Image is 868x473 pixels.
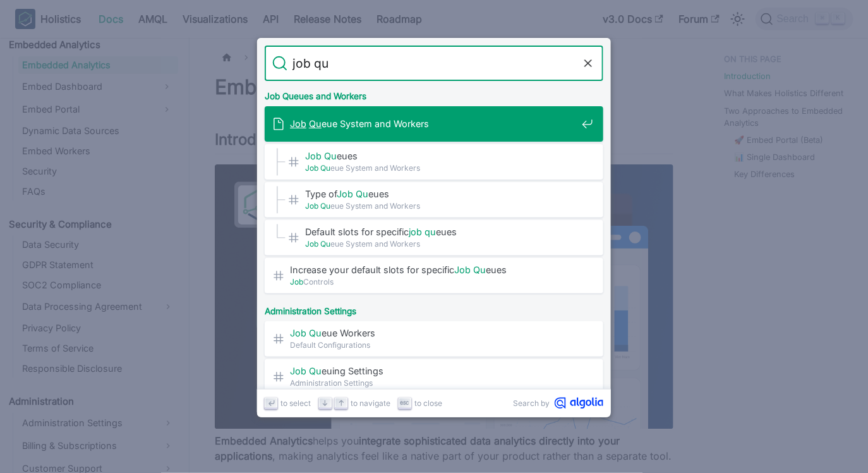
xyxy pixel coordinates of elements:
span: Default slots for specific eues​ [305,226,577,238]
a: Job Queuing Settings​Administration Settings [265,359,603,395]
a: Job Queues​Job Queue System and Workers [265,144,603,180]
mark: Job [305,201,318,211]
span: Type of eues​ [305,188,577,200]
button: Clear the query [581,56,596,71]
span: eue System and Workers [305,200,577,212]
mark: Job [290,365,306,376]
svg: Arrow up [337,398,346,408]
span: to select [280,397,311,409]
mark: Qu [320,201,330,211]
span: eue System and Workers [290,118,577,130]
mark: Job [290,118,306,129]
span: Administration Settings [290,377,577,389]
svg: Escape key [400,398,409,408]
mark: Job [305,163,318,173]
svg: Enter key [267,398,276,408]
span: Search by [513,397,550,409]
input: Search docs [287,46,581,81]
mark: qu [425,226,436,237]
mark: Job [290,328,306,338]
mark: Qu [309,118,322,129]
svg: Arrow down [320,398,330,408]
span: euing Settings​ [290,365,577,377]
mark: Qu [309,365,322,376]
mark: Job [290,277,303,286]
mark: Qu [356,188,368,199]
mark: Qu [320,163,330,173]
mark: Qu [473,264,486,275]
span: Controls [290,276,577,288]
span: Increase your default slots for specific eues​ [290,264,577,276]
a: Type ofJob Queues​Job Queue System and Workers [265,182,603,218]
svg: Algolia [555,397,603,409]
span: Default Configurations [290,339,577,351]
a: Default slots for specificjob queues​Job Queue System and Workers [265,220,603,255]
a: Search byAlgolia [513,397,603,409]
a: Job Queue Workers​Default Configurations [265,321,603,357]
mark: Job [454,264,471,275]
mark: Qu [324,150,337,161]
mark: Qu [309,328,322,338]
span: to navigate [351,397,390,409]
span: eue System and Workers [305,162,577,174]
mark: Job [305,150,322,161]
div: Administration Settings [262,296,606,321]
span: to close [414,397,442,409]
span: eue System and Workers [305,238,577,250]
mark: Qu [320,239,330,249]
mark: job [409,226,422,237]
mark: Job [337,188,353,199]
mark: Job [305,239,318,249]
span: eues​ [305,150,577,162]
a: Increase your default slots for specificJob Queues​JobControls [265,258,603,293]
a: Job Queue System and Workers [265,106,603,142]
span: eue Workers​ [290,327,577,339]
div: Job Queues and Workers [262,81,606,106]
